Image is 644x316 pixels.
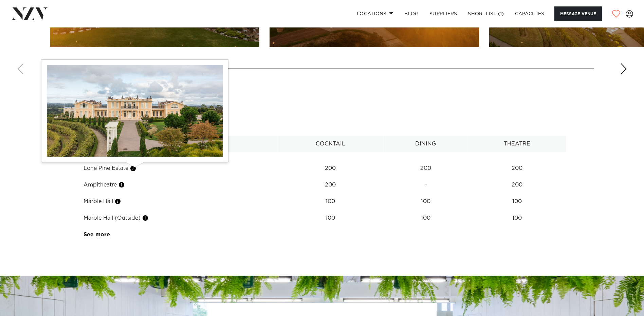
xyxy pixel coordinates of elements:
a: Capacities [510,6,550,21]
td: Ampitheatre [78,177,277,193]
td: 100 [277,210,384,226]
td: 200 [384,160,468,177]
a: BLOG [399,6,424,21]
td: 100 [468,210,566,226]
td: 200 [277,177,384,193]
td: Marble Hall [78,193,277,210]
td: 100 [468,193,566,210]
a: SUPPLIERS [424,6,462,21]
a: Shortlist (1) [462,6,509,21]
td: Lone Pine Estate [78,160,277,177]
td: 100 [384,210,468,226]
td: 200 [468,160,566,177]
td: 100 [277,193,384,210]
th: Cocktail [277,136,384,152]
td: - [384,177,468,193]
td: 200 [277,160,384,177]
th: Dining [384,136,468,152]
td: 100 [384,193,468,210]
th: Theatre [468,136,566,152]
a: Locations [351,6,399,21]
td: 200 [468,177,566,193]
button: Message Venue [554,6,602,21]
img: nzv-logo.png [11,7,48,20]
td: Marble Hall (Outside) [78,210,277,226]
img: mUENZaZESsL8mTkR6TxsFrgtvJshADWNgicDNcO5.jpg [47,65,223,157]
